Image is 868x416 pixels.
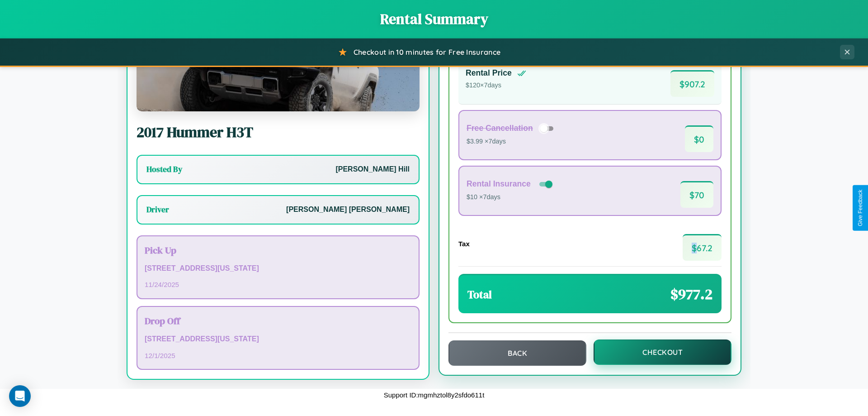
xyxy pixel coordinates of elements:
h3: Driver [146,204,169,215]
h2: 2017 Hummer H3T [137,122,420,142]
p: 12 / 1 / 2025 [145,349,411,362]
p: Support ID: mgmhztol8y2sfdo611t [384,389,485,401]
span: $ 70 [680,181,713,208]
p: [STREET_ADDRESS][US_STATE] [145,262,411,275]
h4: Free Cancellation [467,124,533,133]
h4: Rental Insurance [467,179,531,189]
span: $ 907.2 [670,70,714,97]
span: $ 0 [685,125,713,152]
h3: Pick Up [145,244,411,257]
div: Open Intercom Messenger [9,385,31,407]
p: [STREET_ADDRESS][US_STATE] [145,333,411,346]
span: $ 977.2 [670,284,712,304]
h1: Rental Summary [9,9,859,29]
p: [PERSON_NAME] Hill [335,163,410,176]
div: Give Feedback [857,190,863,226]
h3: Hosted By [146,164,182,175]
h4: Rental Price [466,68,512,78]
p: $3.99 × 7 days [467,136,557,148]
h3: Total [467,287,492,302]
p: [PERSON_NAME] [PERSON_NAME] [286,203,410,216]
p: $ 120 × 7 days [466,80,526,91]
button: Checkout [594,339,731,365]
button: Back [448,340,586,366]
span: $ 67.2 [683,234,722,261]
p: $10 × 7 days [467,191,554,203]
p: 11 / 24 / 2025 [145,278,411,291]
span: Checkout in 10 minutes for Free Insurance [354,48,500,57]
h4: Tax [458,240,470,248]
h3: Drop Off [145,314,411,327]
